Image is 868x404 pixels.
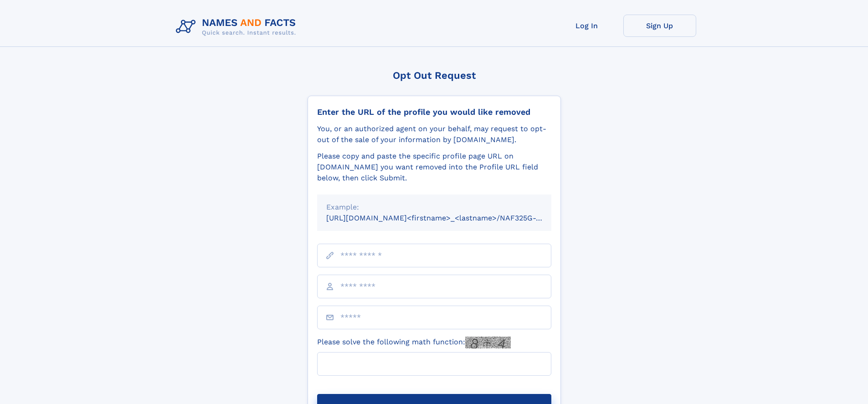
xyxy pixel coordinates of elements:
[317,123,551,145] div: You, or an authorized agent on your behalf, may request to opt-out of the sale of your informatio...
[317,151,551,184] div: Please copy and paste the specific profile page URL on [DOMAIN_NAME] you want removed into the Pr...
[308,70,561,81] div: Opt Out Request
[550,15,623,37] a: Log In
[326,202,542,213] div: Example:
[317,337,511,348] label: Please solve the following math function:
[623,15,696,37] a: Sign Up
[326,214,569,222] small: [URL][DOMAIN_NAME]<firstname>_<lastname>/NAF325G-xxxxxxxx
[317,107,551,117] div: Enter the URL of the profile you would like removed
[172,15,303,39] img: Logo Names and Facts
